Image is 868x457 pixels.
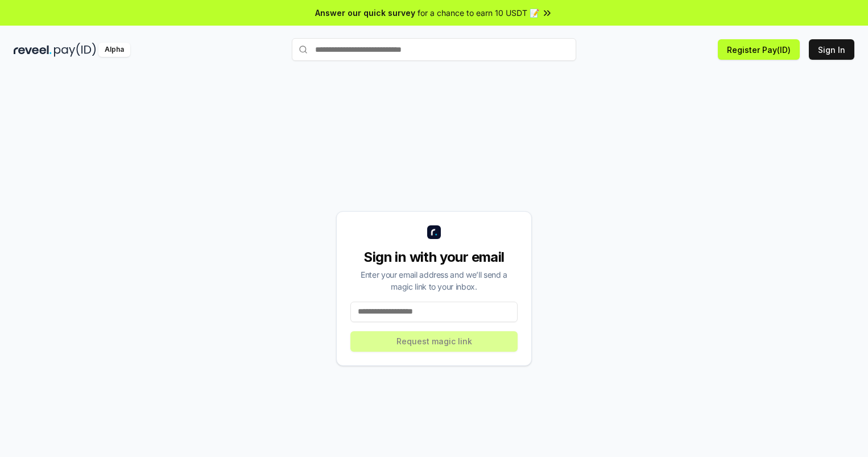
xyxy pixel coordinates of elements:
span: for a chance to earn 10 USDT 📝 [418,7,539,19]
button: Sign In [809,39,854,60]
button: Register Pay(ID) [718,39,800,60]
img: pay_id [54,43,96,57]
div: Sign in with your email [350,248,518,266]
div: Alpha [98,43,130,57]
div: Enter your email address and we’ll send a magic link to your inbox. [350,269,518,293]
img: logo_small [427,225,441,239]
img: reveel_dark [14,43,52,57]
span: Answer our quick survey [315,7,415,19]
